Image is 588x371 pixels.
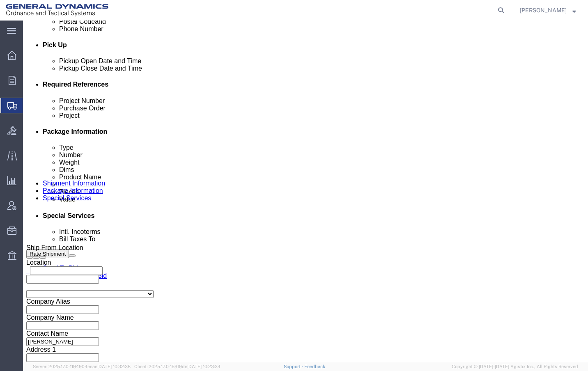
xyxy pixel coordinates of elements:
[97,364,131,369] span: [DATE] 10:32:38
[33,364,131,369] span: Server: 2025.17.0-1194904eeae
[304,364,325,369] a: Feedback
[187,364,220,369] span: [DATE] 10:23:34
[134,364,220,369] span: Client: 2025.17.0-159f9de
[23,21,588,362] iframe: FS Legacy Container
[6,4,108,16] img: logo
[519,5,577,15] button: [PERSON_NAME]
[284,364,304,369] a: Support
[520,6,567,15] span: Aaron Craig
[452,363,578,370] span: Copyright © [DATE]-[DATE] Agistix Inc., All Rights Reserved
